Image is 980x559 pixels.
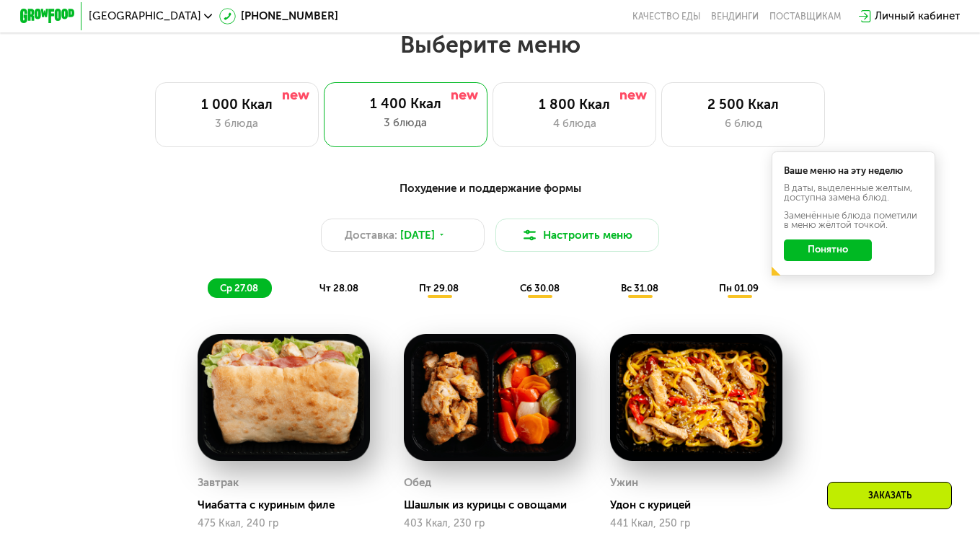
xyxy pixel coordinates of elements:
[719,283,759,294] span: пн 01.09
[169,97,304,113] div: 1 000 Ккал
[198,498,381,512] div: Чиабатта с куриным филе
[319,283,358,294] span: чт 28.08
[676,115,811,132] div: 6 блюд
[784,211,922,229] div: Заменённые блюда пометили в меню жёлтой точкой.
[404,518,576,529] div: 403 Ккал, 230 гр
[169,115,304,132] div: 3 блюда
[632,11,700,22] a: Качество еды
[345,227,397,244] span: Доставка:
[875,8,960,25] div: Личный кабинет
[87,180,893,198] div: Похудение и поддержание формы
[784,239,872,261] button: Понятно
[43,30,936,59] h2: Выберите меню
[220,283,258,294] span: ср 27.08
[520,283,560,294] span: сб 30.08
[89,11,201,22] span: [GEOGRAPHIC_DATA]
[784,166,922,175] div: Ваше меню на эту неделю
[621,283,658,294] span: вс 31.08
[507,115,642,132] div: 4 блюда
[404,498,587,512] div: Шашлык из курицы с овощами
[495,219,659,251] button: Настроить меню
[711,11,759,22] a: Вендинги
[404,472,431,493] div: Обед
[198,472,239,493] div: Завтрак
[400,227,435,244] span: [DATE]
[610,498,793,512] div: Удон с курицей
[827,482,952,509] div: Заказать
[219,8,338,25] a: [PHONE_NUMBER]
[769,11,841,22] div: поставщикам
[784,183,922,202] div: В даты, выделенные желтым, доступна замена блюд.
[610,472,638,493] div: Ужин
[419,283,459,294] span: пт 29.08
[507,97,642,113] div: 1 800 Ккал
[610,518,782,529] div: 441 Ккал, 250 гр
[676,97,811,113] div: 2 500 Ккал
[337,96,474,113] div: 1 400 Ккал
[198,518,370,529] div: 475 Ккал, 240 гр
[337,115,474,131] div: 3 блюда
